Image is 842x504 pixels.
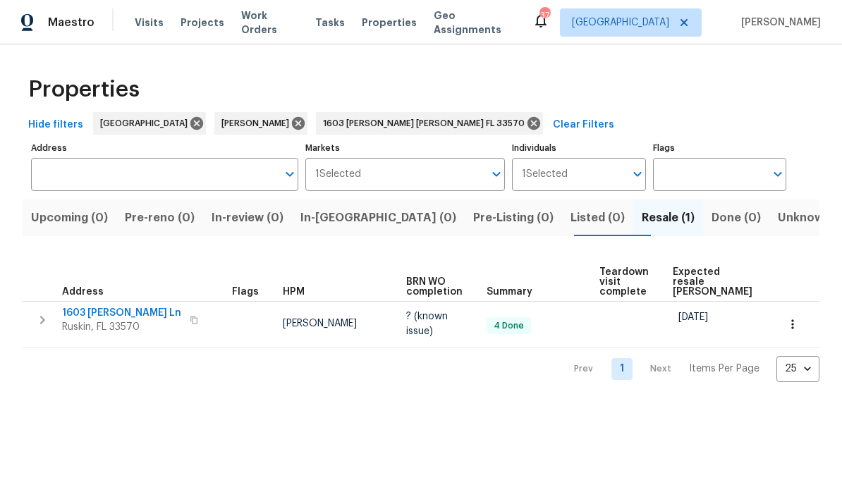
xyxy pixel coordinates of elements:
button: Open [768,164,788,184]
span: 1 Selected [315,168,361,180]
div: 25 [776,350,819,387]
span: In-review (0) [212,208,283,228]
span: [PERSON_NAME] [736,16,821,30]
span: Projects [181,16,224,30]
span: 1603 [PERSON_NAME] [PERSON_NAME] FL 33570 [323,116,530,130]
span: Visits [135,16,164,30]
nav: Pagination Navigation [561,356,819,382]
span: Ruskin, FL 33570 [62,320,181,334]
span: Teardown visit complete [599,267,649,297]
span: Address [62,287,104,297]
span: Resale (1) [642,208,695,228]
button: Hide filters [23,112,89,138]
span: Maestro [48,16,94,30]
span: 1 Selected [522,168,568,180]
span: BRN WO completion [406,277,463,297]
button: Open [628,164,647,184]
span: [DATE] [678,312,708,322]
button: Clear Filters [547,112,620,138]
span: 1603 [PERSON_NAME] Ln [62,306,181,320]
span: HPM [283,287,305,297]
div: [PERSON_NAME] [214,112,307,135]
span: Done (0) [712,208,761,228]
span: ? (known issue) [406,312,448,336]
span: 4 Done [488,320,530,332]
button: Open [487,164,506,184]
span: Work Orders [241,8,298,37]
span: [GEOGRAPHIC_DATA] [572,16,669,30]
label: Markets [305,144,506,152]
a: Goto page 1 [611,358,633,380]
div: 1603 [PERSON_NAME] [PERSON_NAME] FL 33570 [316,112,543,135]
div: 37 [539,8,549,23]
span: Properties [28,82,140,97]
button: Open [280,164,300,184]
span: Expected resale [PERSON_NAME] [673,267,752,297]
span: Tasks [315,18,345,27]
span: Hide filters [28,116,83,134]
label: Flags [653,144,786,152]
span: Pre-Listing (0) [473,208,554,228]
label: Address [31,144,298,152]
span: [PERSON_NAME] [283,319,357,328]
span: [GEOGRAPHIC_DATA] [100,116,193,130]
div: [GEOGRAPHIC_DATA] [93,112,206,135]
span: [PERSON_NAME] [221,116,295,130]
span: Pre-reno (0) [125,208,195,228]
span: Listed (0) [571,208,625,228]
p: Items Per Page [689,362,759,376]
span: Flags [232,287,259,297]
span: Clear Filters [553,116,614,134]
label: Individuals [512,144,645,152]
span: Summary [487,287,532,297]
span: Upcoming (0) [31,208,108,228]
span: Geo Assignments [434,8,515,37]
span: Properties [362,16,417,30]
span: In-[GEOGRAPHIC_DATA] (0) [300,208,456,228]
